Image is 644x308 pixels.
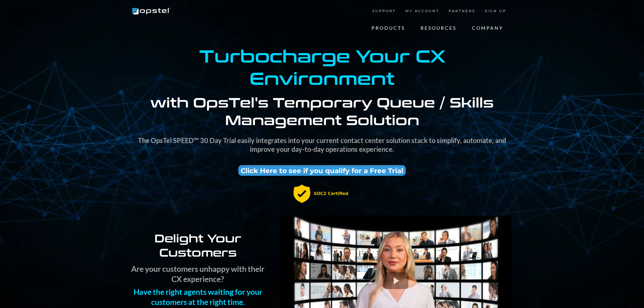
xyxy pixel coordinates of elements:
[480,4,511,18] a: SIGN UP
[464,21,511,35] a: COMPANY
[401,4,444,18] a: MY ACCOUNT
[131,6,172,16] img: Brand Logo
[154,230,241,245] strong: Delight Your
[131,7,172,14] a: https://www.opstel.com/
[150,92,494,129] strong: with OpsTel's Temporary Queue / Skills Management Solution
[444,4,480,18] a: PARTNERS
[249,66,395,90] strong: Environment
[159,244,237,260] strong: Customers
[238,165,406,176] a: Click Here to see if you qualify for a Free Trial
[199,43,445,67] strong: Turbocharge Your CX
[413,21,464,35] a: RESOURCES
[364,21,413,35] a: PRODUCTS
[241,167,403,175] span: Click Here to see if you qualify for a Free Trial
[367,4,401,18] a: SUPPORT
[138,136,506,153] strong: The OpsTel SPEED™ 30 Day Trial easily integrates into your current contact center solution stack ...
[131,264,264,284] strong: Are your customers unhappy with their CX experience?
[134,287,262,307] strong: Have the right agents waiting for your customers at the right time.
